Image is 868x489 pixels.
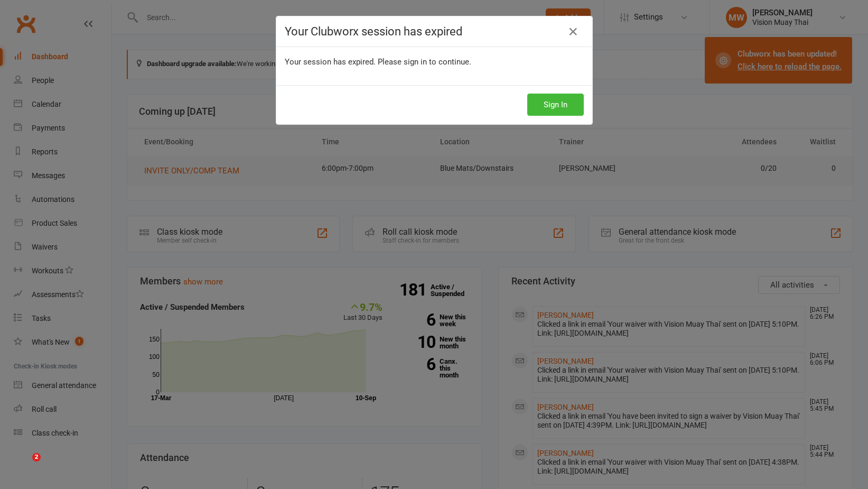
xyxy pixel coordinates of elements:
button: Sign In [527,94,584,116]
span: Your session has expired. Please sign in to continue. [285,57,471,67]
a: Close [565,23,582,40]
iframe: Intercom live chat [11,453,36,478]
h4: Your Clubworx session has expired [285,25,584,38]
span: 2 [32,453,41,462]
